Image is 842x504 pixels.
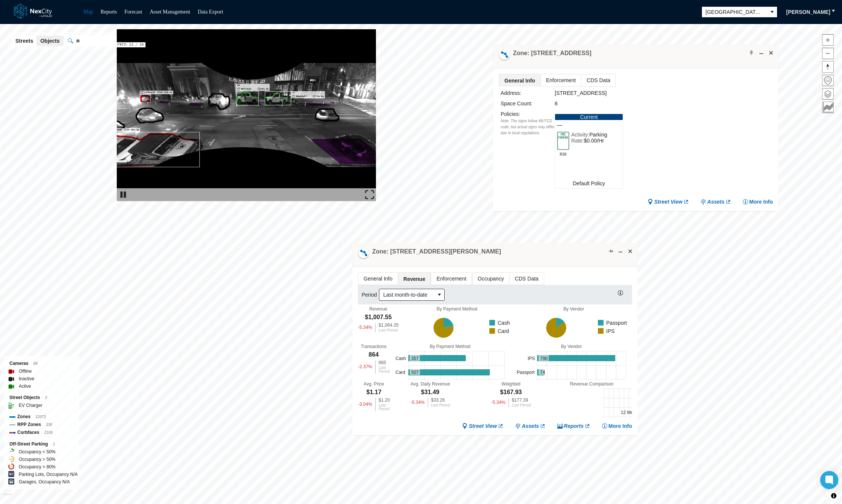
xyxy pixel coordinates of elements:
label: Garages, Occupancy N/A [19,478,70,486]
span: Reset bearing to north [822,61,833,72]
g: 783.55 [433,318,453,337]
a: Asset Management [150,9,190,15]
a: Forecast [124,9,142,15]
span: CDS Data [509,273,543,285]
label: Inactive [19,375,34,382]
div: Revenue Comparison [551,381,632,387]
span: Assets [522,423,539,430]
text: 357 [411,356,419,361]
span: Parking [589,132,607,138]
text: Card [395,370,405,375]
button: More Info [602,423,632,430]
a: Reports [101,9,117,15]
text: 790 [540,356,548,361]
button: Zoom out [822,48,834,59]
div: $1.17 [366,388,381,396]
g: 74 [537,370,545,375]
div: Last Period [512,403,531,407]
label: Address: [501,90,521,96]
span: 89 [33,361,38,366]
span: Assets [707,198,724,205]
div: $167.93 [500,388,522,396]
div: Last Period [379,366,389,373]
g: 857.25 [546,318,566,337]
label: Occupancy > 50% [19,456,56,463]
button: Home [822,75,834,86]
span: Enforcement [541,74,581,86]
text: Card [497,328,509,334]
div: -3.04 % [358,398,372,411]
text: Cash [395,356,406,361]
button: [PERSON_NAME] [782,6,835,18]
a: Mapbox homepage [3,493,12,502]
button: select [767,7,777,17]
span: [GEOGRAPHIC_DATA][PERSON_NAME] [706,8,764,16]
span: R30 [557,150,569,156]
g: 224.00 [443,318,453,328]
h4: Double-click to make header text selectable [513,49,592,57]
div: Last Period [379,403,390,411]
div: $1,007.55 [365,313,391,321]
label: Active [19,382,31,390]
button: Key metrics [822,102,834,113]
div: Avg. Price [364,381,384,387]
h4: Double-click to make header text selectable [372,247,501,256]
div: By Vendor [515,344,628,349]
div: $177.39 [512,398,531,402]
button: Reset bearing to north [822,61,834,73]
div: Weighted [501,381,520,387]
g: 150.30 [556,318,564,328]
button: Layers management [822,88,834,100]
g: Cash [487,319,510,327]
div: Off-Street Parking [9,440,74,448]
div: Avg. Daily Revenue [410,381,450,387]
span: General Info [358,273,398,285]
div: Note: The signs follow MUTCD code, but actual signs may differ due to local regulations. [501,118,555,136]
g: Passport [595,319,626,327]
div: By Payment Method [394,344,506,349]
button: Zoom in [822,34,834,46]
div: Last Period [431,403,450,407]
span: 12073 [35,415,46,419]
g: Card [487,327,509,335]
div: Last Period [379,328,398,332]
button: More Info [742,198,773,205]
a: Data Export [198,9,223,15]
text: Cash [497,320,510,326]
span: Street View [654,198,682,205]
button: Streets [12,36,37,46]
span: Activity: [571,132,589,138]
span: [PERSON_NAME] [786,8,830,16]
span: Revenue [398,273,430,285]
a: Assets [700,198,731,205]
span: Objects [40,37,59,45]
label: Policies : [501,111,520,117]
button: Objects [36,36,63,46]
span: 1 [53,442,55,446]
img: play [119,190,128,199]
span: Toggle attribution [831,492,836,500]
label: Occupancy < 50% [19,448,56,456]
span: Reports [564,423,584,430]
text: 74 [540,370,545,375]
div: Revenue [369,306,387,312]
g: 357 [409,355,466,361]
text: 12 Month Avg. [621,410,650,415]
span: More Info [749,198,773,205]
g: IPS [595,327,614,335]
a: Map [83,9,93,15]
div: 6 [555,99,691,108]
a: Reports [557,423,590,430]
span: More Info [608,423,632,430]
span: Occupancy [472,273,509,285]
span: 238 [46,423,52,427]
div: [STREET_ADDRESS] [555,89,691,97]
label: Parking Lots, Occupancy N/A [19,471,78,478]
div: $1,064.35 [379,323,398,327]
div: $1.20 [379,398,390,402]
span: 3 [45,396,47,400]
div: -5.34 % [491,398,505,407]
div: RPP Zones [9,421,74,429]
